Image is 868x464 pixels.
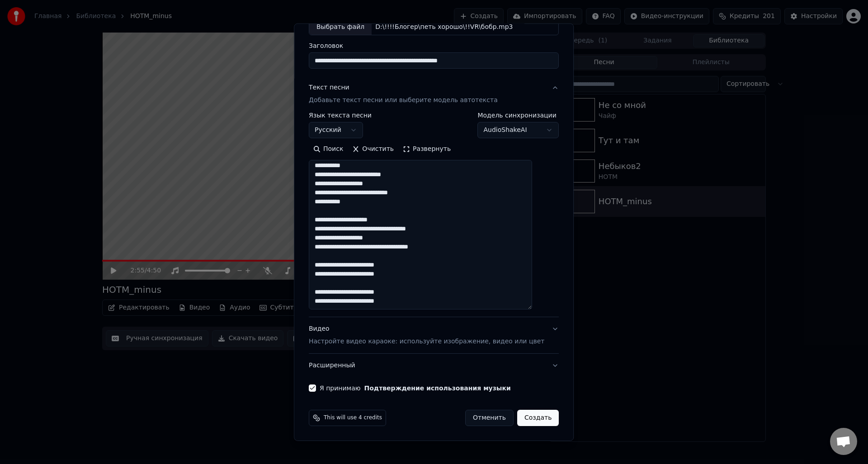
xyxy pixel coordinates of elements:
button: Текст песниДобавьте текст песни или выберите модель автотекста [309,76,559,112]
button: Создать [517,410,559,426]
label: Язык текста песни [309,112,372,118]
button: Я принимаю [364,385,511,391]
button: ВидеоНастройте видео караоке: используйте изображение, видео или цвет [309,317,559,353]
div: Текст песниДобавьте текст песни или выберите модель автотекста [309,112,559,317]
p: Добавьте текст песни или выберите модель автотекста [309,96,498,105]
div: D:\!!!!Блогер\петь хорошо\!!VR\бобр.mp3 [372,22,516,31]
div: Выбрать файл [309,19,372,35]
button: Расширенный [309,354,559,377]
button: Поиск [309,142,348,156]
button: Очистить [348,142,399,156]
label: Модель синхронизации [478,112,559,118]
p: Настройте видео караоке: используйте изображение, видео или цвет [309,337,544,346]
span: This will use 4 credits [324,414,382,422]
div: Видео [309,324,544,346]
label: Заголовок [309,42,559,49]
button: Отменить [465,410,514,426]
button: Развернуть [398,142,455,156]
label: Я принимаю [320,385,511,391]
div: Текст песни [309,83,349,92]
